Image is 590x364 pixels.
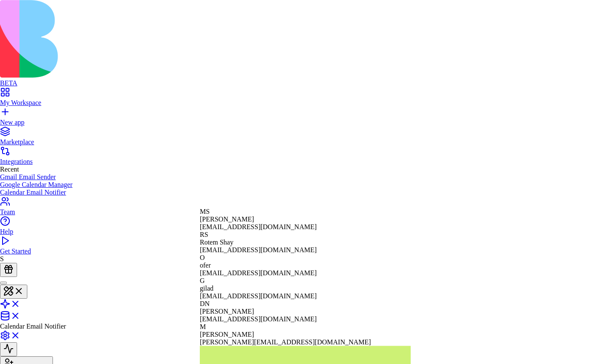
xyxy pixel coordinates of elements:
[200,246,317,253] span: [EMAIL_ADDRESS][DOMAIN_NAME]
[91,6,121,21] a: Dashboard
[200,292,317,300] span: [EMAIL_ADDRESS][DOMAIN_NAME]
[200,308,254,315] span: [PERSON_NAME]
[200,223,317,230] span: [EMAIL_ADDRESS][DOMAIN_NAME]
[200,269,317,277] span: [EMAIL_ADDRESS][DOMAIN_NAME]
[200,239,234,246] span: Rotem Shay
[200,338,371,346] span: [PERSON_NAME][EMAIL_ADDRESS][DOMAIN_NAME]
[200,323,206,330] span: M
[200,277,205,284] span: G
[200,285,213,292] span: gilad
[200,331,254,338] span: [PERSON_NAME]
[24,17,91,34] p: Automatic event notifications
[200,262,211,269] span: ofer
[200,254,205,261] span: O
[200,208,210,215] span: MS
[200,231,208,238] span: RS
[200,215,254,223] span: [PERSON_NAME]
[200,300,210,307] span: DN
[200,315,317,323] span: [EMAIL_ADDRESS][DOMAIN_NAME]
